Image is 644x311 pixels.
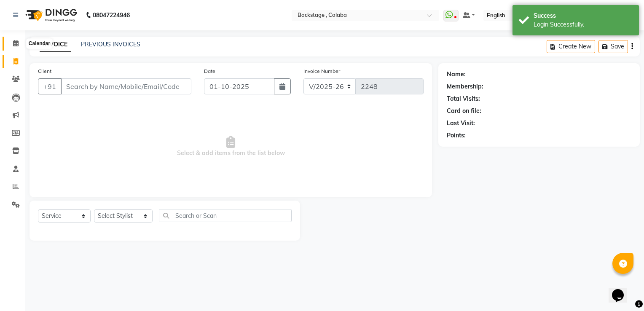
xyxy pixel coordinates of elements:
div: Calendar [27,39,52,49]
div: Success [534,11,633,20]
input: Search or Scan [159,209,292,222]
div: Login Successfully. [534,20,633,29]
div: Card on file: [447,107,481,115]
a: PREVIOUS INVOICES [81,40,140,48]
label: Invoice Number [303,67,340,75]
div: Last Visit: [447,119,475,128]
div: Name: [447,70,466,79]
input: Search by Name/Mobile/Email/Code [61,78,191,94]
div: Total Visits: [447,94,480,103]
img: logo [21,3,79,27]
button: Save [598,40,628,53]
span: Select & add items from the list below [38,105,424,189]
label: Client [38,67,51,75]
div: Points: [447,131,466,140]
button: +91 [38,78,62,94]
button: Create New [547,40,595,53]
iframe: chat widget [609,277,636,303]
b: 08047224946 [93,3,130,27]
div: Membership: [447,82,483,91]
label: Date [204,67,215,75]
